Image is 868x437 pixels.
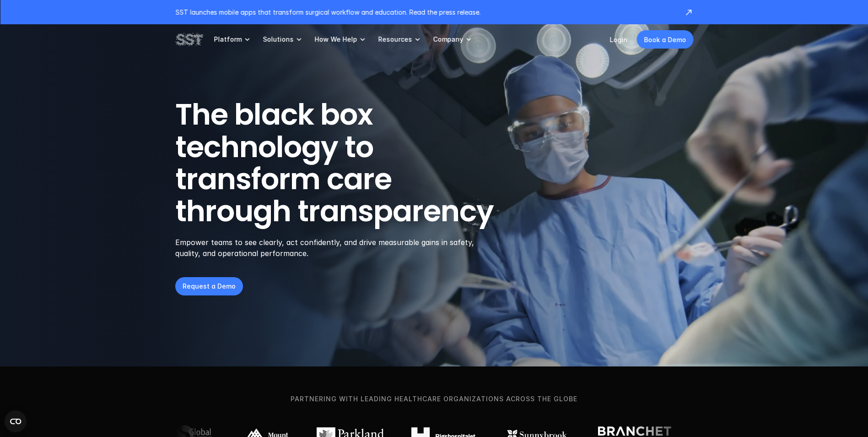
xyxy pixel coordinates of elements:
p: Request a Demo [183,281,236,291]
p: Empower teams to see clearly, act confidently, and drive measurable gains in safety, quality, and... [175,237,486,259]
a: Platform [214,24,252,55]
img: SST logo [175,32,203,47]
p: Book a Demo [644,35,686,44]
a: Request a Demo [175,277,243,295]
button: Open CMP widget [5,410,27,432]
p: Company [433,35,463,44]
p: Solutions [263,35,293,44]
a: Book a Demo [636,30,693,49]
p: Platform [214,35,242,44]
p: Partnering with leading healthcare organizations across the globe [16,394,852,404]
p: Resources [378,35,412,44]
a: Login [609,36,627,44]
p: How We Help [314,35,357,44]
h1: The black box technology to transform care through transparency [175,98,538,228]
p: SST launches mobile apps that transform surgical workflow and education. Read the press release. [175,7,675,17]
